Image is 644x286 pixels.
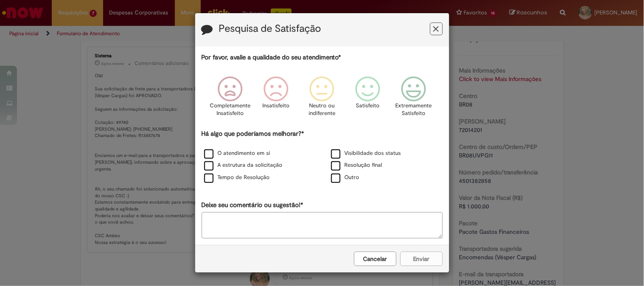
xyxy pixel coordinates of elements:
[396,102,432,118] p: Extremamente Satisfeito
[262,102,290,110] p: Insatisfeito
[204,149,270,157] label: O atendimento em si
[219,23,321,34] label: Pesquisa de Satisfação
[356,102,380,110] p: Satisfeito
[204,174,270,182] label: Tempo de Resolução
[354,252,397,266] button: Cancelar
[331,149,401,157] label: Visibilidade dos status
[346,70,390,128] div: Satisfeito
[300,70,343,128] div: Neutro ou indiferente
[202,53,341,62] label: Por favor, avalie a qualidade do seu atendimento*
[202,129,443,184] div: Há algo que poderíamos melhorar?*
[208,70,252,128] div: Completamente Insatisfeito
[392,70,436,128] div: Extremamente Satisfeito
[331,161,382,169] label: Resolução final
[204,161,283,169] label: A estrutura da solicitação
[331,174,360,182] label: Outro
[307,102,337,118] p: Neutro ou indiferente
[210,102,250,118] p: Completamente Insatisfeito
[202,201,304,210] label: Deixe seu comentário ou sugestão!*
[254,70,298,128] div: Insatisfeito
